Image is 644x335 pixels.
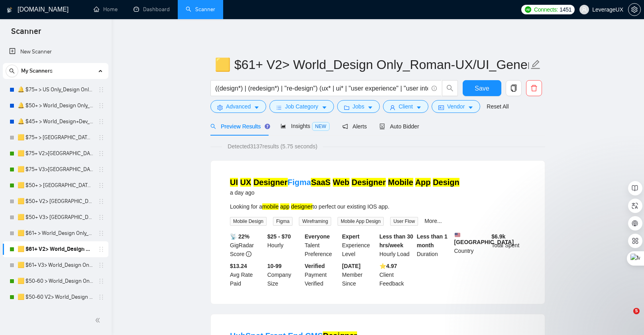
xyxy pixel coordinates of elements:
a: searchScanner [186,6,215,13]
span: Detected 3137 results (5.75 seconds) [222,142,323,151]
a: dashboardDashboard [134,6,170,13]
img: upwork-logo.png [525,6,531,13]
span: Alerts [342,123,367,130]
b: ⭐️ 4.97 [379,263,397,269]
span: idcard [438,104,444,110]
div: Avg Rate Paid [228,262,266,288]
button: barsJob Categorycaret-down [269,100,334,113]
b: Less than 1 month [417,233,448,248]
b: 10-99 [267,263,282,269]
a: New Scanner [9,44,102,60]
div: Member Since [340,262,378,288]
span: 1451 [560,5,571,14]
div: Hourly Load [378,232,415,258]
span: Wireframing [299,217,331,226]
mark: Designer [253,178,288,187]
span: holder [98,150,104,157]
span: Connects: [534,5,558,14]
span: setting [217,104,223,110]
div: Tooltip anchor [264,123,271,130]
span: Mobile Design [230,217,267,226]
mark: Mobile [388,178,413,187]
a: homeHome [94,6,118,13]
button: search [442,80,458,96]
span: copy [506,85,521,92]
button: userClientcaret-down [383,100,428,113]
mark: SaaS [311,178,330,187]
a: 🟨 $50+ V2> [GEOGRAPHIC_DATA]+[GEOGRAPHIC_DATA] Only_Tony-UX/UI_General [18,193,93,209]
mark: UI [230,178,238,187]
span: Preview Results [210,123,268,130]
mark: designer [291,203,312,210]
span: bars [276,104,282,110]
div: Looking for a to perfect our existing IOS app. [230,202,526,211]
b: Expert [342,233,359,240]
div: Client Feedback [378,262,415,288]
div: Company Size [266,262,303,288]
a: 🟨 $61+ V3> World_Design Only_Roman-UX/UI_General [18,257,93,273]
span: setting [628,6,640,13]
span: search [210,124,216,129]
span: caret-down [468,104,473,110]
b: Verified [305,263,325,269]
span: Job Category [285,102,318,111]
span: holder [98,182,104,189]
a: setting [628,6,641,13]
span: holder [98,278,104,284]
span: holder [98,134,104,141]
a: 🔔 $50+ > World_Design Only_General [18,98,93,114]
img: 🇺🇸 [455,232,460,238]
span: holder [98,214,104,221]
span: info-circle [432,86,437,91]
mark: mobile [262,203,279,210]
b: $13.24 [230,263,247,269]
div: Payment Verified [303,262,341,288]
span: info-circle [246,251,251,257]
span: holder [98,198,104,205]
span: 5 [633,308,640,314]
span: My Scanners [21,63,53,79]
span: User Flow [390,217,418,226]
span: holder [98,294,104,300]
a: 🟨 $75+ V3>[GEOGRAPHIC_DATA]+[GEOGRAPHIC_DATA] Only_Tony-UX/UI_General [18,162,93,177]
a: 🟨 $50+ > [GEOGRAPHIC_DATA]+[GEOGRAPHIC_DATA] Only_Tony-UX/UI_General [18,177,93,193]
a: 🟨 $75+ > [GEOGRAPHIC_DATA]+[GEOGRAPHIC_DATA] Only_Tony-UX/UI_General [18,130,93,146]
a: 🔔 $75+ > US Only_Design Only_General [18,82,93,98]
button: idcardVendorcaret-down [432,100,480,113]
div: Talent Preference [303,232,341,258]
span: Auto Bidder [379,123,419,130]
span: Advanced [226,102,251,111]
span: holder [98,246,104,252]
button: settingAdvancedcaret-down [210,100,266,113]
a: UI UX DesignerFigmaSaaS Web Designer Mobile App Design [230,178,459,187]
b: $25 - $70 [267,233,291,240]
span: NEW [312,122,330,131]
span: search [6,68,18,74]
button: search [6,65,18,77]
span: holder [98,262,104,268]
span: double-left [95,316,103,324]
button: setting [628,3,641,16]
button: folderJobscaret-down [337,100,380,113]
input: Scanner name... [215,55,529,75]
span: holder [98,166,104,173]
mark: Designer [351,178,386,187]
a: 🔔 $45+ > World_Design+Dev_General [18,114,93,130]
input: Search Freelance Jobs... [215,83,428,93]
mark: Design [433,178,459,187]
a: 🟨 $50+ V3> [GEOGRAPHIC_DATA]+[GEOGRAPHIC_DATA] Only_Tony-UX/UI_General [18,209,93,225]
div: a day ago [230,188,459,197]
span: Vendor [447,102,465,111]
b: 📡 22% [230,233,249,240]
span: holder [98,230,104,236]
b: [DATE] [342,263,360,269]
span: Save [475,83,489,93]
span: Scanner [5,26,47,42]
span: Jobs [353,102,365,111]
a: Reset All [487,102,509,111]
span: caret-down [322,104,327,110]
button: Save [463,80,501,96]
div: Total Spent [490,232,527,258]
span: area-chart [281,123,286,129]
a: 🟨 $50-60 V2> World_Design Only_Roman-Web Design_General [18,289,93,305]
